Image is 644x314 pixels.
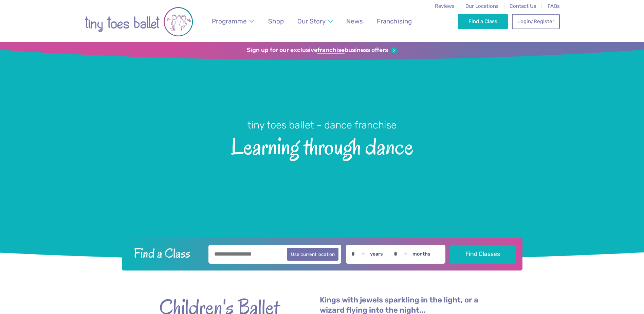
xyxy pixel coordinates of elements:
[512,14,559,29] a: Login/Register
[346,17,363,25] span: News
[510,3,536,9] a: Contact Us
[247,47,397,54] a: Sign up for our exclusivefranchisebusiness offers
[373,13,415,29] a: Franchising
[548,3,560,9] a: FAQs
[412,251,430,257] label: months
[458,14,508,29] a: Find a Class
[212,17,247,25] span: Programme
[268,17,284,25] span: Shop
[247,119,397,131] small: tiny toes ballet - dance franchise
[317,47,345,54] strong: franchise
[435,3,455,9] a: Reviews
[370,251,383,257] label: years
[287,248,339,261] button: Use current location
[265,13,287,29] a: Shop
[343,13,366,29] a: News
[450,245,516,264] button: Find Classes
[294,13,336,29] a: Our Story
[128,245,204,262] h2: Find a Class
[377,17,412,25] span: Franchising
[209,13,257,29] a: Programme
[85,6,193,37] img: tiny toes ballet
[297,17,326,25] span: Our Story
[12,132,632,159] span: Learning through dance
[465,3,499,9] a: Our Locations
